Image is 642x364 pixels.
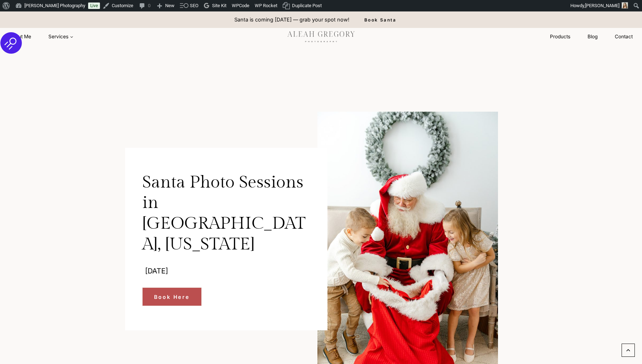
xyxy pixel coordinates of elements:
span: Book Here [154,293,190,301]
span: Site Kit [212,3,226,8]
a: Services [40,30,82,43]
a: About Me [1,30,40,43]
nav: Secondary [541,30,641,43]
span: Services [48,33,73,40]
a: Products [541,30,579,43]
h1: Santa Photo Sessions in [GEOGRAPHIC_DATA], [US_STATE] [142,172,310,254]
p: Santa is coming [DATE] — grab your spot now! [234,16,349,24]
a: Blog [579,30,606,43]
p: [DATE] [145,266,307,276]
a: Live [88,3,100,9]
a: Book Here [142,287,202,306]
img: aleah gregory logo [278,28,364,44]
a: Book Santa [353,11,408,28]
nav: Primary [1,30,82,43]
a: Scroll to top [622,344,635,357]
a: Contact [606,30,641,43]
span: [PERSON_NAME] [585,3,619,8]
